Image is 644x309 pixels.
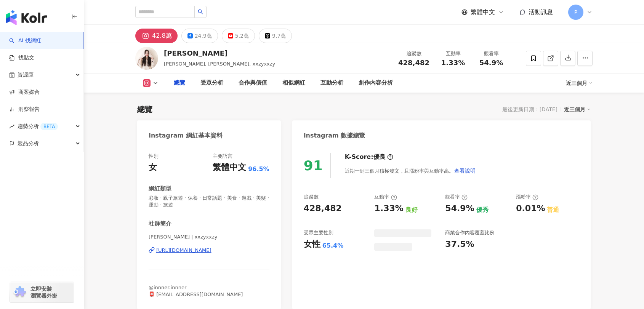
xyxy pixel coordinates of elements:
div: 91 [304,158,323,173]
div: 65.4% [322,242,344,250]
span: 趨勢分析 [18,118,58,135]
span: 1.33% [441,59,465,67]
span: 查看說明 [454,168,476,174]
span: rise [9,124,14,129]
div: 觀看率 [477,50,506,58]
button: 42.8萬 [135,29,178,43]
div: 37.5% [445,239,474,250]
div: 性別 [149,153,159,160]
div: 女 [149,162,157,173]
div: 合作與價值 [239,78,267,88]
div: 網紅類型 [149,185,171,193]
img: logo [6,10,47,25]
span: 428,482 [398,59,429,67]
div: 近三個月 [566,77,593,89]
div: 追蹤數 [398,50,429,58]
div: Instagram 網紅基本資料 [149,131,223,140]
span: 彩妝 · 親子旅遊 · 保養 · 日常話題 · 美食 · 遊戲 · 美髮 · 運動 · 旅遊 [149,195,269,208]
span: 繁體中文 [471,8,495,16]
span: 資源庫 [18,66,34,83]
span: 競品分析 [18,135,39,152]
a: searchAI 找網紅 [9,37,41,45]
div: 9.7萬 [272,30,286,41]
div: 受眾主要性別 [304,229,333,236]
div: 42.8萬 [152,30,172,41]
span: search [198,9,203,14]
img: KOL Avatar [135,47,158,70]
div: 互動率 [374,194,397,200]
div: K-Score : [345,153,393,161]
div: 漲粉率 [516,194,538,200]
div: [URL][DOMAIN_NAME] [156,247,211,254]
div: 商業合作內容覆蓋比例 [445,229,495,236]
span: 活動訊息 [529,8,553,16]
div: 0.01% [516,203,545,215]
button: 9.7萬 [259,29,292,43]
span: P [574,8,577,16]
button: 24.9萬 [181,29,218,43]
div: BETA [40,123,58,130]
div: 女性 [304,239,320,250]
div: [PERSON_NAME] [164,48,275,58]
div: 互動分析 [320,78,343,88]
div: 428,482 [304,203,342,215]
a: [URL][DOMAIN_NAME] [149,247,269,254]
span: @innner.innner 📮 [EMAIL_ADDRESS][DOMAIN_NAME] [149,285,243,297]
div: 普通 [547,206,559,214]
div: 優良 [373,153,386,161]
div: 總覽 [137,104,152,115]
div: Instagram 數據總覽 [304,131,365,140]
div: 相似網紅 [282,78,305,88]
div: 54.9% [445,203,474,215]
div: 追蹤數 [304,194,319,200]
div: 社群簡介 [149,220,171,228]
div: 繁體中文 [213,162,246,173]
div: 觀看率 [445,194,468,200]
span: 96.5% [248,165,269,173]
span: 54.9% [479,59,503,67]
div: 近期一到三個月積極發文，且漲粉率與互動率高。 [345,163,476,178]
div: 受眾分析 [200,78,223,88]
div: 主要語言 [213,153,232,160]
a: 商案媒合 [9,88,40,96]
div: 互動率 [439,50,468,58]
button: 5.2萬 [222,29,255,43]
span: 立即安裝 瀏覽器外掛 [30,285,57,299]
div: 最後更新日期：[DATE] [502,106,557,112]
a: chrome extension立即安裝 瀏覽器外掛 [10,282,74,303]
div: 5.2萬 [235,30,249,41]
div: 創作內容分析 [359,78,393,88]
div: 總覽 [174,78,185,88]
span: [PERSON_NAME] | xxzyxxzy [149,234,269,240]
button: 查看說明 [454,163,476,178]
div: 24.9萬 [195,30,212,41]
div: 優秀 [476,206,489,214]
div: 近三個月 [564,104,591,114]
img: chrome extension [12,286,27,298]
a: 洞察報告 [9,106,40,113]
span: [PERSON_NAME], [PERSON_NAME], xxzyxxzy [164,61,275,67]
div: 良好 [405,206,418,214]
a: 找貼文 [9,54,34,62]
div: 1.33% [374,203,403,215]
